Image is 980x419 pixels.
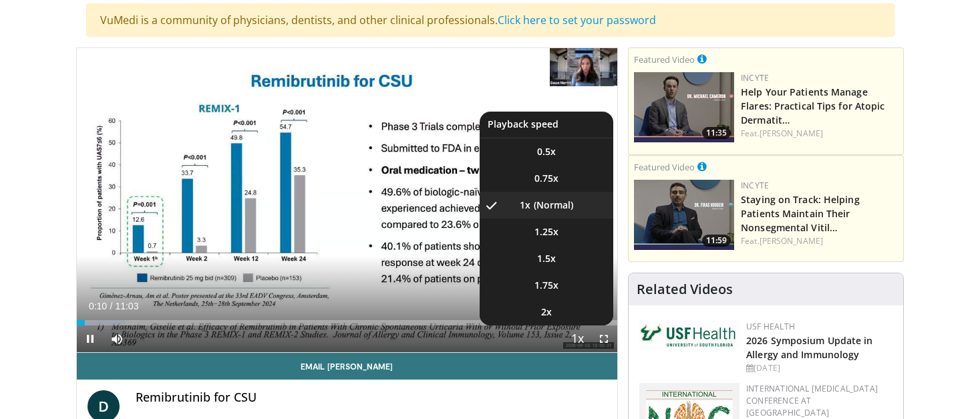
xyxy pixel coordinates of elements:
a: [PERSON_NAME] [760,235,823,247]
a: 11:35 [634,72,734,142]
div: Feat. [741,235,898,247]
button: Pause [77,325,104,352]
img: 601112bd-de26-4187-b266-f7c9c3587f14.png.150x105_q85_crop-smart_upscale.jpg [634,72,734,142]
span: 1.25x [534,225,558,239]
span: 1.5x [537,252,556,265]
div: VuMedi is a community of physicians, dentists, and other clinical professionals. [86,3,894,37]
a: 11:59 [634,180,734,250]
button: Fullscreen [591,325,617,352]
div: Feat. [741,128,898,140]
span: 1x [520,198,530,212]
span: / [110,301,113,311]
span: 0.5x [537,145,556,158]
a: 2026 Symposium Update in Allergy and Immunology [746,334,872,361]
small: Featured Video [634,161,695,173]
a: International [MEDICAL_DATA] Conference at [GEOGRAPHIC_DATA] [746,383,878,418]
span: 2x [541,305,552,319]
div: Progress Bar [77,320,618,325]
video-js: Video Player [77,48,618,353]
a: Click here to set your password [498,13,656,27]
span: 11:03 [115,301,138,311]
a: Incyte [741,180,769,191]
div: [DATE] [746,362,892,374]
img: fe0751a3-754b-4fa7-bfe3-852521745b57.png.150x105_q85_crop-smart_upscale.jpg [634,180,734,250]
small: Featured Video [634,53,695,65]
a: Incyte [741,72,769,84]
button: Playback Rate [564,325,591,352]
a: Help Your Patients Manage Flares: Practical Tips for Atopic Dermatit… [741,86,884,126]
a: Email [PERSON_NAME] [77,353,618,380]
img: 6ba8804a-8538-4002-95e7-a8f8012d4a11.png.150x105_q85_autocrop_double_scale_upscale_version-0.2.jpg [639,321,740,350]
a: Staying on Track: Helping Patients Maintain Their Nonsegmental Vitil… [741,193,860,234]
span: 0.75x [534,172,558,185]
button: Mute [104,325,130,352]
h4: Remibrutinib for CSU [136,390,607,405]
span: 0:10 [89,301,107,311]
a: [PERSON_NAME] [760,128,823,139]
span: 11:35 [702,127,731,139]
span: 1.75x [534,279,558,292]
a: USF Health [746,321,795,332]
h4: Related Videos [637,281,733,297]
span: 11:59 [702,235,731,247]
